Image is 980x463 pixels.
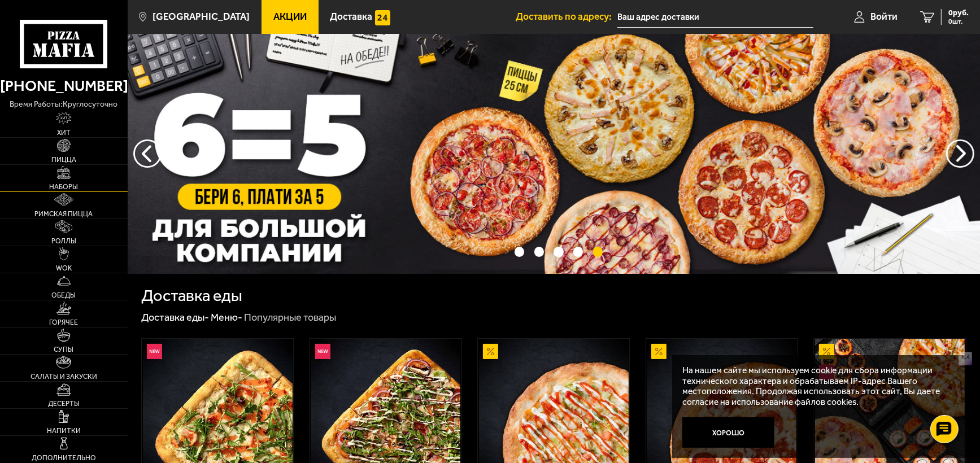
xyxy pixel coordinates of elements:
img: Новинка [147,344,162,359]
span: Салаты и закуски [31,373,97,380]
div: Популярные товары [244,311,336,325]
button: точки переключения [554,247,563,256]
img: 15daf4d41897b9f0e9f617042186c801.svg [375,10,390,25]
span: Доставить по адресу: [516,12,617,21]
span: Десерты [48,400,80,407]
span: Доставка [330,12,373,21]
a: Доставка еды- [141,311,209,324]
span: Римская пицца [34,211,93,217]
span: Акции [273,12,307,21]
span: Войти [870,12,898,21]
img: Акционный [651,344,667,359]
button: точки переключения [573,247,583,256]
span: Хит [57,129,71,136]
p: На нашем сайте мы используем cookie для сбора информации технического характера и обрабатываем IP... [682,365,949,408]
span: Супы [54,346,73,353]
a: Меню- [211,311,242,324]
img: Акционный [483,344,498,359]
span: 0 шт. [948,18,969,25]
span: WOK [56,265,72,272]
button: точки переключения [593,247,603,256]
button: Хорошо [682,417,774,448]
span: Горячее [49,319,78,326]
img: Новинка [315,344,330,359]
input: Ваш адрес доставки [617,7,813,28]
span: Пицца [51,156,76,163]
span: Обеды [51,292,76,299]
span: Роллы [51,238,76,244]
button: следующий [133,139,162,168]
img: Акционный [819,344,834,359]
span: Напитки [47,427,81,434]
button: предыдущий [946,139,974,168]
h1: Доставка еды [141,287,242,304]
span: Наборы [49,184,78,190]
span: [GEOGRAPHIC_DATA] [153,12,250,21]
span: Дополнительно [32,455,96,461]
button: точки переключения [534,247,544,256]
button: точки переключения [515,247,524,256]
span: 0 руб. [948,9,969,17]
